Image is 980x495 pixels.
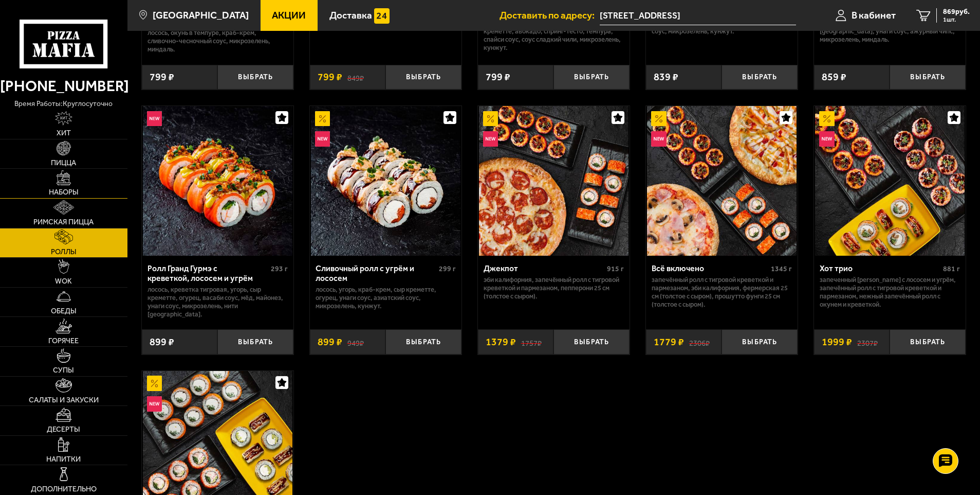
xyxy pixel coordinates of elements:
[479,106,628,256] img: Джекпот
[819,131,835,147] img: Новинка
[385,65,461,90] button: Выбрать
[315,111,330,127] img: Акционный
[150,337,174,347] span: 899 ₽
[29,397,99,404] span: Салаты и закуски
[439,264,456,273] span: 299 г
[722,329,798,355] button: Выбрать
[822,72,846,82] span: 859 ₽
[553,65,630,90] button: Выбрать
[500,10,600,20] span: Доставить по адресу:
[484,276,624,300] p: Эби Калифорния, Запечённый ролл с тигровой креветкой и пармезаном, Пепперони 25 см (толстое с сыр...
[385,329,461,355] button: Выбрать
[311,106,460,256] img: Сливочный ролл с угрём и лососем
[316,286,456,310] p: лосось, угорь, краб-крем, Сыр креметте, огурец, унаги соус, азиатский соус, микрозелень, кунжут.
[51,249,77,256] span: Роллы
[53,367,74,374] span: Супы
[819,111,835,127] img: Акционный
[486,337,516,347] span: 1379 ₽
[484,263,604,273] div: Джекпот
[51,308,77,315] span: Обеды
[147,29,288,54] p: лосось, окунь в темпуре, краб-крем, сливочно-чесночный соус, микрозелень, миндаль.
[646,106,798,256] a: АкционныйНовинкаВсё включено
[150,72,174,82] span: 799 ₽
[316,263,436,283] div: Сливочный ролл с угрём и лососем
[820,276,960,309] p: Запеченный [PERSON_NAME] с лососем и угрём, Запечённый ролл с тигровой креветкой и пармезаном, Не...
[484,19,624,52] p: лосось, угорь, креветка тигровая, Сыр креметте, авокадо, спринг-тесто, темпура, спайси соус, соус...
[147,376,162,391] img: Акционный
[310,106,461,256] a: АкционныйНовинкаСливочный ролл с угрём и лососем
[815,106,965,256] img: Хот трио
[652,276,792,309] p: Запечённый ролл с тигровой креветкой и пармезаном, Эби Калифорния, Фермерская 25 см (толстое с сы...
[31,486,97,493] span: Дополнительно
[943,264,960,273] span: 881 г
[55,278,72,285] span: WOK
[651,131,667,147] img: Новинка
[51,160,76,167] span: Пицца
[147,111,162,127] img: Новинка
[689,337,710,347] s: 2306 ₽
[143,106,292,256] img: Ролл Гранд Гурмэ с креветкой, лососем и угрём
[654,72,678,82] span: 839 ₽
[147,396,162,412] img: Новинка
[820,263,940,273] div: Хот трио
[33,219,94,226] span: Римская пицца
[822,337,852,347] span: 1999 ₽
[147,286,288,319] p: лосось, креветка тигровая, угорь, Сыр креметте, огурец, васаби соус, мёд, майонез, унаги соус, ми...
[147,263,268,283] div: Ролл Гранд Гурмэ с креветкой, лососем и угрём
[943,8,970,15] span: 869 руб.
[57,130,71,137] span: Хит
[647,106,797,256] img: Всё включено
[318,337,342,347] span: 899 ₽
[553,329,630,355] button: Выбрать
[46,456,81,463] span: Напитки
[47,426,80,433] span: Десерты
[943,16,970,23] span: 1 шт.
[271,264,288,273] span: 293 г
[654,337,684,347] span: 1779 ₽
[600,6,796,25] input: Ваш адрес доставки
[483,111,498,127] img: Акционный
[49,189,79,196] span: Наборы
[852,10,896,20] span: В кабинет
[272,10,306,20] span: Акции
[217,329,293,355] button: Выбрать
[483,131,498,147] img: Новинка
[857,337,878,347] s: 2307 ₽
[814,106,966,256] a: АкционныйНовинкаХот трио
[347,337,364,347] s: 949 ₽
[771,264,792,273] span: 1345 г
[890,329,966,355] button: Выбрать
[651,111,667,127] img: Акционный
[374,8,390,24] img: 15daf4d41897b9f0e9f617042186c801.svg
[890,65,966,90] button: Выбрать
[153,10,249,20] span: [GEOGRAPHIC_DATA]
[600,6,796,25] span: Гаккелевская улица, 32, подъезд 1
[315,131,330,147] img: Новинка
[607,264,624,273] span: 915 г
[142,106,293,256] a: НовинкаРолл Гранд Гурмэ с креветкой, лососем и угрём
[48,338,79,345] span: Горячее
[217,65,293,90] button: Выбрать
[478,106,630,256] a: АкционныйНовинкаДжекпот
[347,72,364,82] s: 849 ₽
[486,72,510,82] span: 799 ₽
[318,72,342,82] span: 799 ₽
[521,337,542,347] s: 1757 ₽
[329,10,372,20] span: Доставка
[722,65,798,90] button: Выбрать
[652,263,768,273] div: Всё включено
[820,19,960,44] p: угорь, креветка спайси, краб-крем, огурец, [GEOGRAPHIC_DATA], унаги соус, ажурный чипс, микрозеле...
